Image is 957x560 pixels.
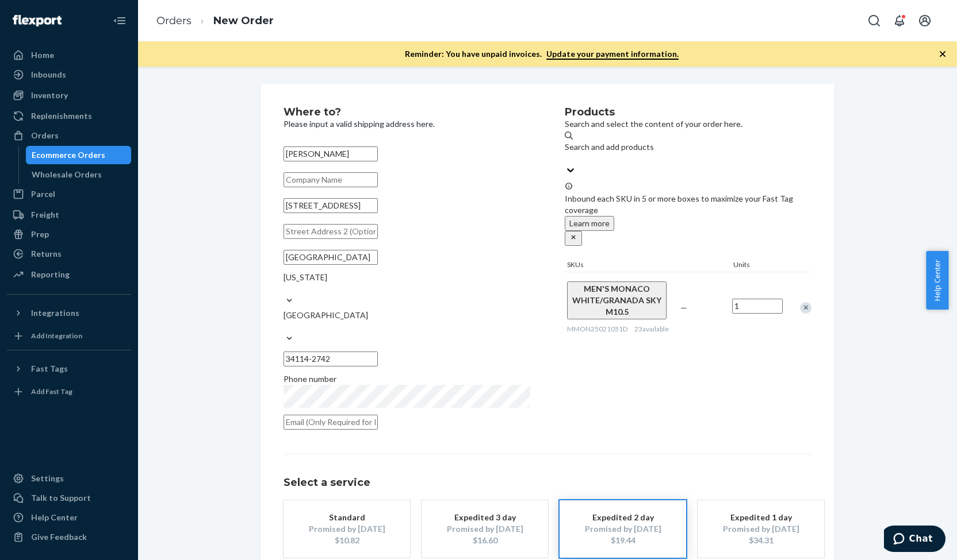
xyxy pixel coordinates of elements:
[567,325,627,333] span: MMON25021051D
[698,500,824,558] button: Expedited 1 dayPromised by [DATE]$34.31
[7,46,131,64] a: Home
[7,360,131,378] button: Fast Tags
[439,512,531,523] div: Expedited 3 day
[565,260,731,272] div: SKUs
[577,535,669,546] div: $19.44
[284,146,378,161] input: First & Last Name
[26,165,132,184] a: Wholesale Orders
[634,325,669,333] span: 23 available
[213,14,274,27] a: New Order
[863,9,886,32] button: Open Search Box
[439,535,531,546] div: $16.60
[284,107,530,118] h2: Where to?
[301,523,393,535] div: Promised by [DATE]
[31,248,62,260] div: Returns
[31,90,68,101] div: Inventory
[31,110,92,122] div: Replenishments
[7,86,131,105] a: Inventory
[7,528,131,546] button: Give Feedback
[284,374,336,384] span: Phone number
[284,224,378,239] input: Street Address 2 (Optional)
[31,363,68,374] div: Fast Tags
[422,500,548,558] button: Expedited 3 dayPromised by [DATE]$16.60
[7,304,131,322] button: Integrations
[26,146,132,164] a: Ecommerce Orders
[31,130,59,141] div: Orders
[565,118,811,130] p: Search and select the content of your order here.
[405,48,679,60] p: Reminder: You have unpaid invoices.
[31,69,66,80] div: Inbounds
[284,172,378,187] input: Company Name
[7,469,131,488] a: Settings
[7,508,131,527] a: Help Center
[147,4,283,38] ol: breadcrumbs
[546,49,679,60] a: Update your payment information.
[284,118,530,130] p: Please input a valid shipping address here.
[13,15,62,26] img: Flexport logo
[7,206,131,224] a: Freight
[301,535,393,546] div: $10.82
[284,310,530,321] div: [GEOGRAPHIC_DATA]
[156,14,192,27] a: Orders
[800,302,811,314] div: Remove Item
[439,523,531,535] div: Promised by [DATE]
[31,531,87,543] div: Give Feedback
[7,185,131,203] a: Parcel
[565,216,614,231] button: Learn more
[680,303,687,312] span: —
[284,250,378,265] input: City
[732,299,783,314] input: Quantity
[7,327,131,345] a: Add Integration
[565,107,811,118] h2: Products
[31,229,49,240] div: Prep
[31,49,54,61] div: Home
[32,149,105,161] div: Ecommerce Orders
[7,265,131,284] a: Reporting
[731,260,783,272] div: Units
[31,209,59,221] div: Freight
[7,489,131,507] button: Talk to Support
[7,225,131,244] a: Prep
[284,283,285,295] input: [US_STATE]
[31,307,79,319] div: Integrations
[913,9,936,32] button: Open account menu
[284,198,378,213] input: Street Address
[284,500,410,558] button: StandardPromised by [DATE]$10.82
[888,9,911,32] button: Open notifications
[284,477,811,489] h1: Select a service
[31,331,82,341] div: Add Integration
[31,269,70,280] div: Reporting
[7,245,131,263] a: Returns
[565,153,566,164] input: Search and add products
[31,387,72,396] div: Add Fast Tag
[884,526,945,554] iframe: Opens a widget where you can chat to one of our agents
[577,523,669,535] div: Promised by [DATE]
[7,126,131,145] a: Orders
[31,473,64,484] div: Settings
[31,492,91,504] div: Talk to Support
[7,65,131,84] a: Inbounds
[567,281,667,319] button: MEN'S MONACO WHITE/GRANADA SKY M10.5
[31,188,55,200] div: Parcel
[284,415,378,430] input: Email (Only Required for International)
[7,383,131,401] a: Add Fast Tag
[565,181,811,246] div: Inbound each SKU in 5 or more boxes to maximize your Fast Tag coverage
[565,141,811,153] div: Search and add products
[108,9,131,32] button: Close Navigation
[284,352,378,366] input: ZIP Code
[301,512,393,523] div: Standard
[31,512,78,523] div: Help Center
[560,500,686,558] button: Expedited 2 dayPromised by [DATE]$19.44
[572,284,661,316] span: MEN'S MONACO WHITE/GRANADA SKY M10.5
[715,523,807,535] div: Promised by [DATE]
[926,251,948,310] button: Help Center
[7,107,131,125] a: Replenishments
[715,512,807,523] div: Expedited 1 day
[565,231,582,246] button: close
[284,272,530,283] div: [US_STATE]
[577,512,669,523] div: Expedited 2 day
[32,169,102,180] div: Wholesale Orders
[284,321,285,333] input: [GEOGRAPHIC_DATA]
